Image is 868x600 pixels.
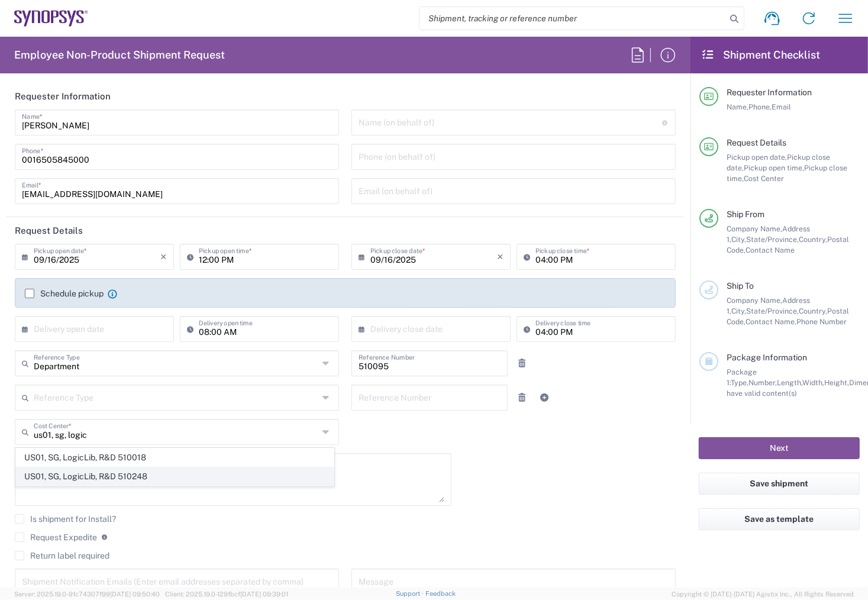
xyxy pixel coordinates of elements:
[777,378,802,387] span: Length,
[802,378,824,387] span: Width,
[772,102,791,111] span: Email
[420,7,726,30] input: Shipment, tracking or reference number
[15,514,116,524] label: Is shipment for Install?
[796,317,847,326] span: Phone Number
[799,235,827,244] span: Country,
[425,590,456,597] a: Feedback
[514,389,530,406] a: Remove Reference
[727,367,757,387] span: Package 1:
[14,48,225,62] h2: Employee Non-Product Shipment Request
[731,378,748,387] span: Type,
[727,353,807,362] span: Package Information
[15,533,97,542] label: Request Expedite
[727,281,754,291] span: Ship To
[699,508,860,530] button: Save as template
[396,590,425,597] a: Support
[699,473,860,495] button: Save shipment
[748,378,777,387] span: Number,
[744,163,804,172] span: Pickup open time,
[14,591,160,598] span: Server: 2025.19.0-91c74307f99
[731,235,746,244] span: City,
[748,102,772,111] span: Phone,
[15,225,83,237] h2: Request Details
[727,88,812,97] span: Requester Information
[699,437,860,459] button: Next
[799,307,827,315] span: Country,
[746,317,796,326] span: Contact Name,
[746,307,799,315] span: State/Province,
[824,378,849,387] span: Height,
[701,48,821,62] h2: Shipment Checklist
[727,153,787,162] span: Pickup open date,
[727,224,782,233] span: Company Name,
[16,467,334,486] span: US01, SG, LogicLib, R&D 510248
[744,174,784,183] span: Cost Center
[672,589,854,599] span: Copyright © [DATE]-[DATE] Agistix Inc., All Rights Reserved
[731,307,746,315] span: City,
[727,209,764,219] span: Ship From
[536,389,553,406] a: Add Reference
[727,296,782,305] span: Company Name,
[25,289,104,298] label: Schedule pickup
[15,551,109,560] label: Return label required
[240,591,288,598] span: [DATE] 09:39:01
[514,355,530,372] a: Remove Reference
[110,591,160,598] span: [DATE] 09:50:40
[727,138,786,147] span: Request Details
[727,102,748,111] span: Name,
[497,247,504,266] i: ×
[746,235,799,244] span: State/Province,
[746,246,795,254] span: Contact Name
[165,591,288,598] span: Client: 2025.19.0-129fbcf
[16,449,334,467] span: US01, SG, LogicLib, R&D 510018
[15,91,111,102] h2: Requester Information
[160,247,167,266] i: ×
